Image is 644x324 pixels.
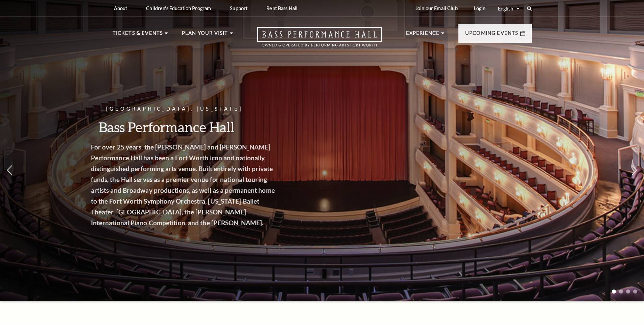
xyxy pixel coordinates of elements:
[110,105,296,113] p: [GEOGRAPHIC_DATA], [US_STATE]
[465,29,519,41] p: Upcoming Events
[114,5,127,11] p: About
[182,29,228,41] p: Plan Your Visit
[230,5,247,11] p: Support
[113,29,163,41] p: Tickets & Events
[266,5,297,11] p: Rent Bass Hall
[497,5,521,12] select: Select:
[110,143,294,227] strong: For over 25 years, the [PERSON_NAME] and [PERSON_NAME] Performance Hall has been a Fort Worth ico...
[146,5,211,11] p: Children's Education Program
[110,118,296,136] h3: Bass Performance Hall
[406,29,440,41] p: Experience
